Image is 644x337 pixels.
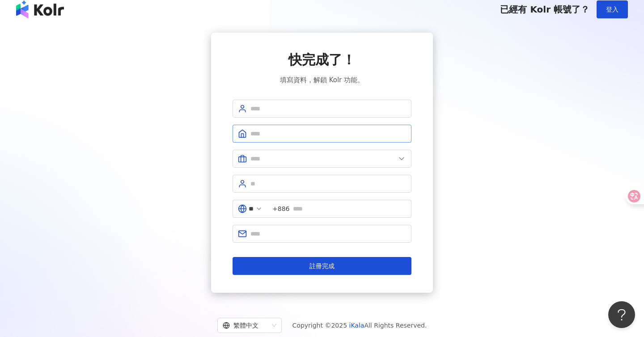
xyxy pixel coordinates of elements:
button: 註冊完成 [233,257,411,275]
span: 已經有 Kolr 帳號了？ [500,4,589,15]
iframe: Help Scout Beacon - Open [608,301,635,328]
span: 快完成了！ [288,51,356,69]
span: 註冊完成 [309,262,335,270]
button: 登入 [597,0,628,18]
img: logo [16,0,64,18]
span: Copyright © 2025 All Rights Reserved. [292,320,427,331]
span: +886 [272,204,289,214]
a: iKala [349,322,364,329]
span: 填寫資料，解鎖 Kolr 功能。 [280,75,364,85]
span: 登入 [606,6,619,13]
div: 繁體中文 [223,318,268,333]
